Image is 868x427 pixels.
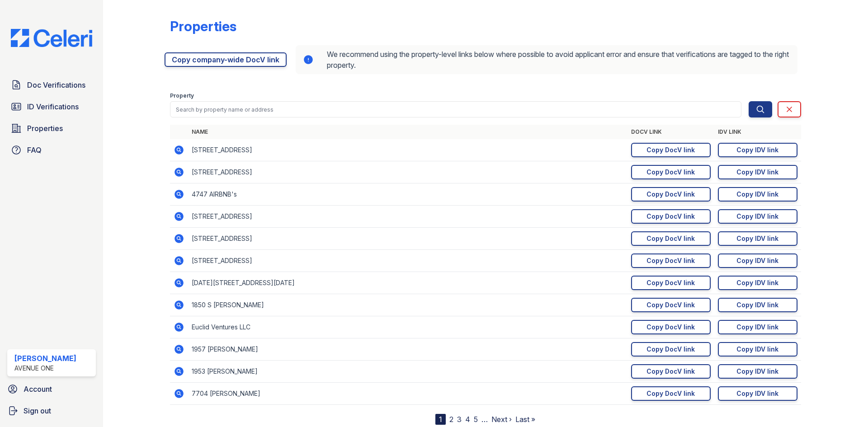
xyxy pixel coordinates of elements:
[646,256,695,265] div: Copy DocV link
[718,342,797,357] a: Copy IDV link
[736,145,778,155] div: Copy IDV link
[515,415,535,424] a: Last »
[170,18,236,34] div: Properties
[646,323,695,332] div: Copy DocV link
[170,92,194,99] label: Property
[646,345,695,354] div: Copy DocV link
[188,361,627,383] td: 1953 [PERSON_NAME]
[631,320,711,334] a: Copy DocV link
[718,386,797,401] a: Copy IDV link
[449,415,453,424] a: 2
[457,415,462,424] a: 3
[491,415,512,424] a: Next ›
[24,384,52,394] span: Account
[631,298,711,312] a: Copy DocV link
[7,141,96,159] a: FAQ
[4,380,99,398] a: Account
[736,212,778,221] div: Copy IDV link
[646,367,695,376] div: Copy DocV link
[631,231,711,246] a: Copy DocV link
[736,190,778,199] div: Copy IDV link
[4,29,99,47] img: CE_Logo_Blue-a8612792a0a2168367f1c8372b55b34899dd931a85d93a1a3d3e32e68fde9ad4.png
[736,234,778,243] div: Copy IDV link
[631,364,711,379] a: Copy DocV link
[736,367,778,376] div: Copy IDV link
[718,143,797,157] a: Copy IDV link
[646,234,695,243] div: Copy DocV link
[718,165,797,179] a: Copy IDV link
[646,212,695,221] div: Copy DocV link
[736,300,778,310] div: Copy IDV link
[631,253,711,268] a: Copy DocV link
[27,80,85,90] span: Doc Verifications
[188,294,627,316] td: 1850 S [PERSON_NAME]
[718,253,797,268] a: Copy IDV link
[7,119,96,137] a: Properties
[474,415,478,424] a: 5
[481,414,488,425] span: …
[646,190,695,199] div: Copy DocV link
[296,45,797,74] div: We recommend using the property-level links below where possible to avoid applicant error and ens...
[718,231,797,246] a: Copy IDV link
[188,272,627,294] td: [DATE][STREET_ADDRESS][DATE]
[165,52,287,67] a: Copy company-wide DocV link
[27,123,63,134] span: Properties
[631,386,711,401] a: Copy DocV link
[631,342,711,357] a: Copy DocV link
[170,101,741,117] input: Search by property name or address
[188,250,627,272] td: [STREET_ADDRESS]
[631,143,711,157] a: Copy DocV link
[718,209,797,224] a: Copy IDV link
[4,402,99,420] a: Sign out
[718,320,797,334] a: Copy IDV link
[24,405,51,416] span: Sign out
[736,256,778,265] div: Copy IDV link
[736,278,778,287] div: Copy IDV link
[631,276,711,290] a: Copy DocV link
[646,389,695,398] div: Copy DocV link
[14,353,76,364] div: [PERSON_NAME]
[188,125,627,139] th: Name
[27,101,79,112] span: ID Verifications
[14,364,76,373] div: Avenue One
[188,161,627,183] td: [STREET_ADDRESS]
[646,300,695,310] div: Copy DocV link
[627,125,714,139] th: DocV Link
[736,323,778,332] div: Copy IDV link
[188,338,627,361] td: 1957 [PERSON_NAME]
[718,187,797,202] a: Copy IDV link
[188,139,627,161] td: [STREET_ADDRESS]
[646,278,695,287] div: Copy DocV link
[718,276,797,290] a: Copy IDV link
[718,364,797,379] a: Copy IDV link
[736,345,778,354] div: Copy IDV link
[188,228,627,250] td: [STREET_ADDRESS]
[188,316,627,338] td: Euclid Ventures LLC
[714,125,801,139] th: IDV Link
[646,145,695,155] div: Copy DocV link
[435,414,446,425] div: 1
[736,389,778,398] div: Copy IDV link
[631,209,711,224] a: Copy DocV link
[718,298,797,312] a: Copy IDV link
[188,206,627,228] td: [STREET_ADDRESS]
[631,187,711,202] a: Copy DocV link
[7,98,96,116] a: ID Verifications
[7,76,96,94] a: Doc Verifications
[188,383,627,405] td: 7704 [PERSON_NAME]
[736,168,778,177] div: Copy IDV link
[27,145,42,155] span: FAQ
[188,183,627,206] td: 4747 AIRBNB's
[646,168,695,177] div: Copy DocV link
[631,165,711,179] a: Copy DocV link
[465,415,470,424] a: 4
